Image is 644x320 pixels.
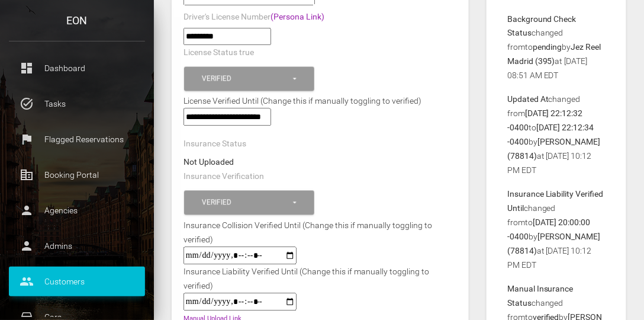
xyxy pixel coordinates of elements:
[183,171,264,183] label: Insurance Verification
[271,12,324,21] a: (Persona Link)
[183,158,234,167] strong: Not Uploaded
[533,43,562,52] b: pending
[507,187,606,273] p: changed from to by at [DATE] 10:12 PM EDT
[9,89,145,119] a: task_alt Tasks
[18,201,136,219] p: Agencies
[175,265,466,293] div: Insurance Liability Verified Until (Change this if manually toggling to verified)
[507,284,574,308] b: Manual Insurance Status
[18,95,136,113] p: Tasks
[507,218,591,242] b: [DATE] 20:00:00 -0400
[9,196,145,225] a: person Agencies
[183,139,246,151] label: Insurance Status
[9,124,145,154] a: flag Flagged Reservations
[183,47,254,59] label: License Status true
[202,198,291,208] div: Verified
[18,166,136,184] p: Booking Portal
[175,219,466,247] div: Insurance Collision Verified Until (Change this if manually toggling to verified)
[507,123,594,147] b: [DATE] 22:12:34 -0400
[18,130,136,148] p: Flagged Reservations
[507,14,577,38] b: Background Check Status
[202,74,291,84] div: Verified
[507,12,606,83] p: changed from to by at [DATE] 08:51 AM EDT
[18,273,136,290] p: Customers
[507,232,601,256] b: [PERSON_NAME] (78814)
[9,53,145,83] a: dashboard Dashboard
[18,59,136,77] p: Dashboard
[184,191,314,215] button: Verified
[507,137,601,161] b: [PERSON_NAME] (78814)
[9,231,145,261] a: person Admins
[183,11,324,23] label: Driver's License Number
[507,95,549,104] b: Updated At
[9,160,145,190] a: corporate_fare Booking Portal
[507,92,606,178] p: changed from to by at [DATE] 10:12 PM EDT
[18,237,136,255] p: Admins
[184,67,314,91] button: Verified
[507,109,583,133] b: [DATE] 22:12:32 -0400
[175,94,466,108] div: License Verified Until (Change this if manually toggling to verified)
[9,267,145,296] a: people Customers
[507,190,604,213] b: Insurance Liability Verified Until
